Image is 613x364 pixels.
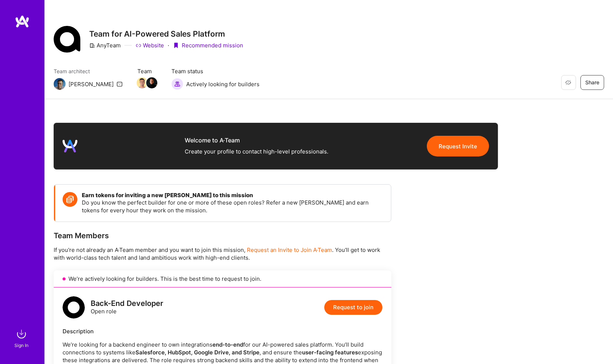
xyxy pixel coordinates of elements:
div: · [168,41,169,49]
a: Team Member Avatar [147,77,157,89]
a: Website [135,41,164,49]
div: Back-End Developer [91,300,163,307]
strong: end-to-end [212,341,243,348]
strong: user-facing features [302,349,358,356]
div: [PERSON_NAME] [68,80,114,88]
div: Create your profile to contact high-level professionals. [185,147,328,156]
h3: Team for AI-Powered Sales Platform [89,29,243,38]
div: Description [63,327,382,335]
div: Recommended mission [173,41,243,49]
div: Open role [91,300,163,315]
div: Sign In [14,341,29,349]
div: Team Members [54,231,391,240]
img: Team Member Avatar [146,77,157,88]
button: Request to join [324,300,382,315]
i: icon Mail [117,81,123,87]
img: logo [15,15,30,28]
span: Team [137,67,157,75]
span: Team architect [54,67,123,75]
strong: Salesforce, HubSpot, Google Drive, and Stripe [135,349,259,356]
button: Request Invite [427,136,489,156]
img: Team Architect [54,78,66,90]
span: Request an Invite to Join A·Team [247,246,332,253]
img: Company Logo [54,26,80,53]
span: Share [585,79,599,86]
span: Actively looking for builders [186,80,259,88]
button: Share [580,75,604,90]
img: logo [63,139,77,154]
img: logo [63,296,85,318]
h4: Earn tokens for inviting a new [PERSON_NAME] to this mission [82,192,383,199]
div: We’re actively looking for builders. This is the best time to request to join. [54,270,391,287]
a: Team Member Avatar [137,77,147,89]
img: Actively looking for builders [171,78,183,90]
img: Token icon [63,192,77,207]
p: If you're not already an A·Team member and you want to join this mission, . You'll get to work wi... [54,246,391,262]
div: Welcome to A·Team [185,136,328,144]
p: Do you know the perfect builder for one or more of these open roles? Refer a new [PERSON_NAME] an... [82,199,383,214]
div: AnyTeam [89,41,121,49]
img: Team Member Avatar [137,77,148,88]
i: icon CompanyGray [89,43,95,48]
span: Team status [171,67,259,75]
i: icon PurpleRibbon [173,43,179,48]
i: icon EyeClosed [565,80,571,85]
a: sign inSign In [16,327,29,349]
img: sign in [14,327,29,341]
